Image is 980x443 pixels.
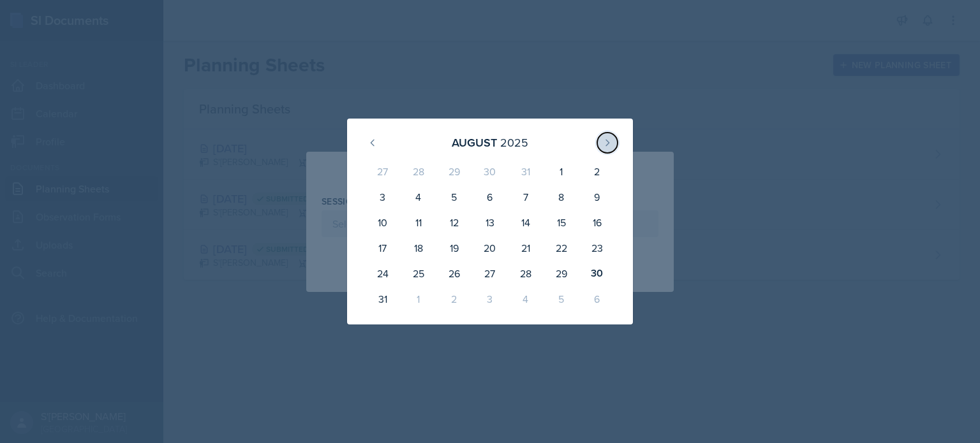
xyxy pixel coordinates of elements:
[401,235,436,261] div: 18
[544,159,579,184] div: 1
[508,235,544,261] div: 21
[544,184,579,210] div: 8
[508,286,544,312] div: 4
[436,261,472,286] div: 26
[544,235,579,261] div: 22
[472,184,508,210] div: 6
[365,235,401,261] div: 17
[401,210,436,235] div: 11
[579,210,615,235] div: 16
[365,261,401,286] div: 24
[401,261,436,286] div: 25
[579,159,615,184] div: 2
[436,159,472,184] div: 29
[544,286,579,312] div: 5
[508,261,544,286] div: 28
[436,184,472,210] div: 5
[401,159,436,184] div: 28
[472,286,508,312] div: 3
[472,261,508,286] div: 27
[472,210,508,235] div: 13
[579,184,615,210] div: 9
[472,159,508,184] div: 30
[365,286,401,312] div: 31
[579,286,615,312] div: 6
[508,159,544,184] div: 31
[544,261,579,286] div: 29
[472,235,508,261] div: 20
[436,286,472,312] div: 2
[401,286,436,312] div: 1
[579,235,615,261] div: 23
[436,210,472,235] div: 12
[508,184,544,210] div: 7
[544,210,579,235] div: 15
[500,134,528,151] div: 2025
[365,184,401,210] div: 3
[508,210,544,235] div: 14
[452,134,497,151] div: August
[436,235,472,261] div: 19
[365,159,401,184] div: 27
[401,184,436,210] div: 4
[579,261,615,286] div: 30
[365,210,401,235] div: 10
